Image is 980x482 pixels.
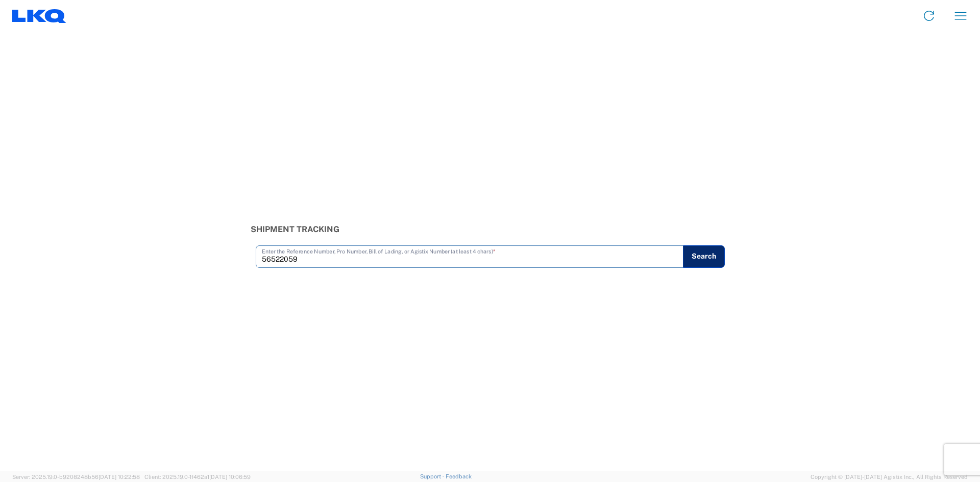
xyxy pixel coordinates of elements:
[209,474,251,480] span: [DATE] 10:06:59
[144,474,251,480] span: Client: 2025.19.0-1f462a1
[99,474,140,480] span: [DATE] 10:22:58
[12,474,140,480] span: Server: 2025.19.0-b9208248b56
[446,473,472,479] a: Feedback
[683,245,725,268] button: Search
[811,472,968,481] span: Copyright © [DATE]-[DATE] Agistix Inc., All Rights Reserved
[251,224,730,234] h3: Shipment Tracking
[420,473,446,479] a: Support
